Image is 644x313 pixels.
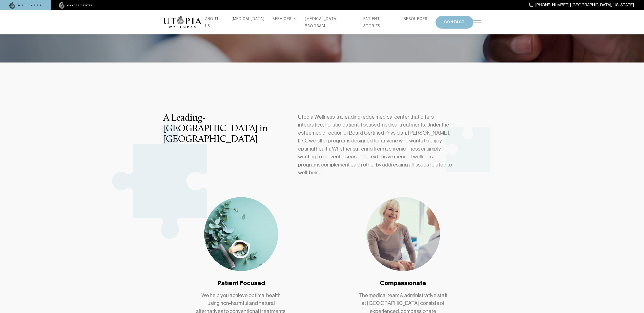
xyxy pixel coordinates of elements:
a: RESOURCES [404,15,427,22]
a: [PHONE_NUMBER] | [GEOGRAPHIC_DATA], [US_STATE] [529,2,634,8]
div: SERVICES [273,15,297,22]
a: PATIENT STORIES [363,15,396,29]
img: Compassionate [366,197,440,271]
img: logo [163,16,201,28]
a: [MEDICAL_DATA] PROGRAM [305,15,355,29]
a: ABOUT US [205,15,224,29]
img: wellness [9,2,41,9]
img: decoration [112,123,207,239]
img: Patient Focused [204,197,278,271]
h3: A Leading-[GEOGRAPHIC_DATA] in [GEOGRAPHIC_DATA] [163,113,281,145]
p: Utopia Wellness is a leading-edge medical center that offers integrative, holistic, patient-focus... [298,113,455,177]
h4: Compassionate [380,279,426,287]
img: cancer center [59,2,93,9]
img: icon-hamburger [473,20,481,24]
button: CONTACT [435,16,473,29]
span: [PHONE_NUMBER] | [GEOGRAPHIC_DATA], [US_STATE] [535,2,634,8]
h4: Patient Focused [217,279,265,287]
img: decoration [446,127,490,172]
a: [MEDICAL_DATA] [232,15,265,22]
